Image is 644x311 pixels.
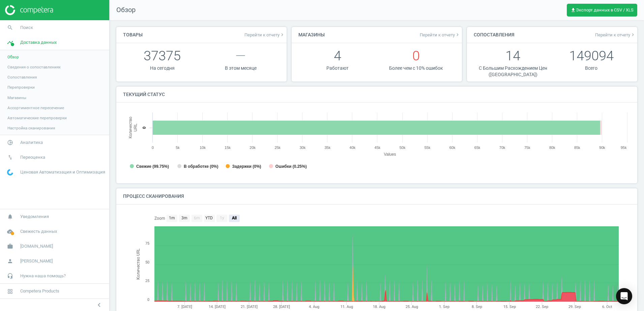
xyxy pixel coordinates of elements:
text: 50k [400,146,406,150]
p: На сегодня [123,65,202,71]
text: 55k [425,146,431,150]
span: Ассортиментное пересечение [7,105,64,111]
tspan: 25. Aug [406,305,418,309]
text: All [232,216,237,220]
i: keyboard_arrow_right [280,32,285,37]
span: Автоматические перепроверки [7,115,67,121]
tspan: URL [133,124,138,132]
text: 85k [574,146,580,150]
tspan: 8. Sep [472,305,482,309]
text: 50 [145,260,149,265]
i: search [4,21,17,34]
text: 1y [220,216,224,220]
tspan: 28. [DATE] [273,305,290,309]
tspan: 15. Sep [503,305,516,309]
i: keyboard_arrow_right [630,32,636,37]
i: person [4,255,17,268]
i: pie_chart_outlined [4,136,17,149]
text: 25 [145,279,149,283]
text: 0 [142,127,147,129]
p: Работают [298,65,377,71]
span: Нужна наша помощь? [20,273,66,279]
text: 65k [474,146,480,150]
span: Свежесть данных [20,228,57,235]
p: 37375 [123,46,202,65]
text: 10k [200,146,206,150]
button: chevron_left [91,301,108,309]
tspan: 14. [DATE] [209,305,226,309]
h4: Процесс сканирования [116,188,191,204]
span: Переоценка [20,154,45,160]
text: 80k [549,146,555,150]
span: Экспорт данных в CSV / XLS [570,7,634,13]
text: 60k [449,146,456,150]
span: Перейти к отчету [244,32,285,37]
tspan: 1. Sep [439,305,449,309]
p: В этом месяце [202,65,280,71]
span: Уведомления [20,214,49,220]
tspan: 21. [DATE] [241,305,258,309]
span: [DOMAIN_NAME] [20,243,53,249]
i: get_app [570,7,576,13]
span: Поиск [20,25,33,31]
text: 90k [599,146,605,150]
text: 75k [524,146,530,150]
a: Перейти к отчетуkeyboard_arrow_right [244,32,285,37]
tspan: 29. Sep [568,305,581,309]
tspan: 7. [DATE] [177,305,192,309]
span: — [235,48,246,64]
tspan: Values [384,152,396,157]
i: work [4,240,17,253]
span: Competera Products [20,288,59,294]
text: 5k [176,146,180,150]
tspan: Задержки (0%) [232,164,261,169]
text: 70k [499,146,505,150]
text: Zoom [154,216,165,221]
tspan: Количество URL [136,248,141,280]
tspan: 11. Aug [341,305,353,309]
text: 0 [147,298,149,302]
tspan: Свежие (99.75%) [136,164,169,169]
i: swap_vert [4,151,17,164]
span: Аналитика [20,139,43,146]
span: Перепроверки [7,85,35,90]
text: 25k [274,146,281,150]
tspan: В обработке (0%) [184,164,218,169]
span: Обзор [7,54,19,60]
h4: Сопоставления [467,27,521,43]
tspan: 22. Sep [536,305,548,309]
div: Open Intercom Messenger [616,288,632,304]
p: 0 [377,46,455,65]
tspan: 4. Aug [309,305,319,309]
i: chevron_left [95,301,103,309]
text: 35k [324,146,330,150]
span: [PERSON_NAME] [20,258,53,264]
p: С Большим Расхождением Цен ([GEOGRAPHIC_DATA]) [474,65,552,78]
text: 0 [152,146,154,150]
i: timeline [4,36,17,49]
h4: Товары [116,27,149,43]
text: 3m [181,216,187,220]
i: keyboard_arrow_right [455,32,460,37]
button: get_appЭкспорт данных в CSV / XLS [567,4,637,17]
tspan: 18. Aug [373,305,385,309]
text: 30k [299,146,305,150]
span: Магазины [7,95,26,100]
text: 20k [250,146,256,150]
span: Сведения о сопоставлениях [7,64,61,70]
span: Перейти к отчету [595,32,636,37]
i: notifications [4,210,17,223]
span: Настройка сканирования [7,125,55,131]
span: Доставка данных [20,39,57,45]
text: 45k [375,146,381,150]
span: Перейти к отчету [420,32,460,37]
text: 15k [225,146,231,150]
a: Перейти к отчетуkeyboard_arrow_right [420,32,460,37]
img: wGWNvw8QSZomAAAAABJRU5ErkJggg== [7,169,13,176]
h4: Текущий статус [116,87,172,102]
p: 149094 [552,46,631,65]
tspan: 6. Oct [602,305,612,309]
text: 6m [194,216,200,220]
img: ajHJNr6hYgQAAAAASUVORK5CYII= [5,5,53,15]
a: Перейти к отчетуkeyboard_arrow_right [595,32,636,37]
